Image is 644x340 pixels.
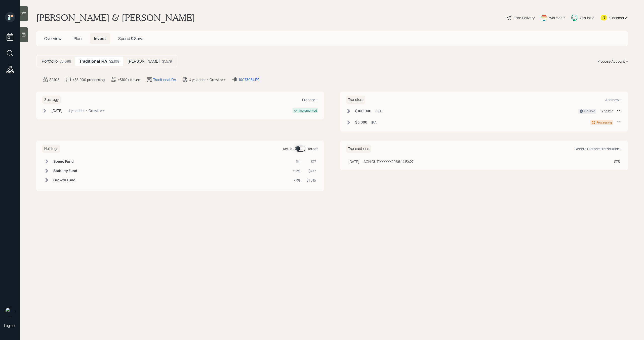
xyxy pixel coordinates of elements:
span: Spend & Save [118,36,143,41]
div: IRA [371,120,377,125]
div: [DATE] [348,159,359,164]
h6: $100,000 [355,109,371,113]
h6: Spend Fund [53,159,77,164]
div: Target [307,146,318,151]
div: 10073954 [239,77,259,82]
div: Add new + [605,97,622,102]
div: Log out [4,323,16,328]
div: Propose Account + [597,59,628,64]
h5: Portfolio [42,59,58,64]
div: Kustomer [609,15,624,20]
div: 23% [293,168,300,174]
h6: Holdings [42,145,60,153]
span: Overview [44,36,61,41]
div: 77% [293,178,300,183]
h6: Transactions [346,145,371,153]
div: Altruist [579,15,591,20]
div: $477 [306,168,316,174]
div: 12/2027 [600,108,613,114]
div: +$5,000 processing [72,77,105,82]
div: Implemented [299,108,317,113]
div: 1% [293,159,300,164]
div: 401K [375,108,383,114]
h6: Transfers [346,96,365,104]
div: 4 yr ladder • Growth++ [189,77,226,82]
div: +$100k future [118,77,140,82]
div: $1,615 [306,178,316,183]
div: $1,578 [162,59,172,64]
span: Plan [73,36,82,41]
div: Traditional IRA [153,77,176,82]
div: Propose + [302,97,318,102]
h5: [PERSON_NAME] [127,59,160,64]
div: Processing [596,120,612,125]
div: 4 yr ladder • Growth++ [68,108,105,113]
div: Record Historic Distribution + [575,146,622,151]
h1: [PERSON_NAME] & [PERSON_NAME] [36,12,195,23]
h6: $5,000 [355,120,367,124]
div: Warmer [549,15,562,20]
div: $2,108 [49,77,59,82]
div: [DATE] [51,108,63,113]
div: $3,686 [60,59,71,64]
div: Plan Delivery [514,15,535,20]
div: $75 [614,159,620,164]
div: $2,108 [109,59,119,64]
span: Invest [94,36,106,41]
h5: Traditional IRA [79,59,107,64]
div: Actual [283,146,293,151]
div: $17 [306,159,316,164]
img: michael-russo-headshot.png [5,307,15,317]
h6: Stability Fund [53,169,77,173]
h6: Growth Fund [53,178,77,182]
div: On Hold [584,109,595,113]
div: ACH OUT XXXXXX2966;1413427 [364,159,414,164]
h6: Strategy [42,96,61,104]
